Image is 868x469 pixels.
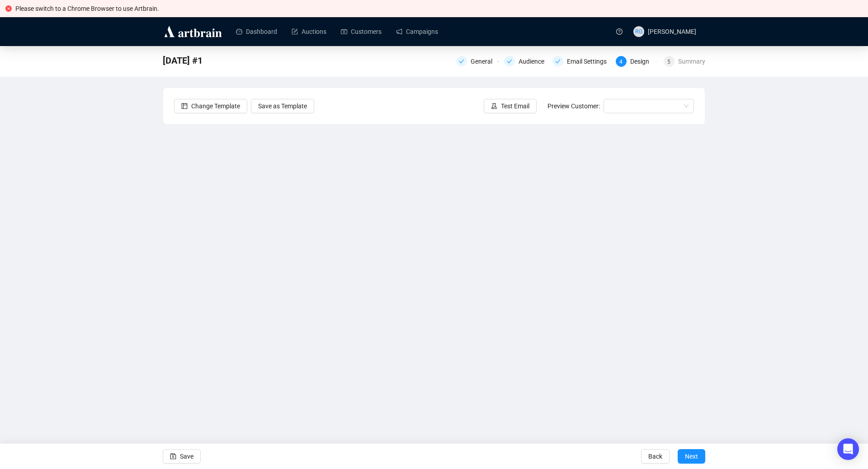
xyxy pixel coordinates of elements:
[641,449,670,464] button: Back
[181,103,188,109] span: layout
[258,101,307,111] span: Save as Template
[519,56,550,67] div: Audience
[547,102,600,110] span: Preview Customer:
[678,449,705,464] button: Next
[555,59,561,64] span: check
[459,59,464,64] span: check
[837,438,859,460] div: Open Intercom Messenger
[163,449,201,464] button: Save
[667,59,670,65] span: 5
[567,56,612,67] div: Email Settings
[552,56,610,67] div: Email Settings
[616,28,623,35] span: question-circle
[191,101,240,111] span: Change Template
[685,444,698,469] span: Next
[507,59,512,64] span: check
[484,99,537,113] button: Test Email
[501,101,529,111] span: Test Email
[180,444,193,469] span: Save
[163,53,203,68] span: October 8, 2025 #1
[163,24,223,39] img: logo
[396,20,438,43] a: Campaigns
[611,17,628,46] a: question-circle
[491,103,497,109] span: experiment
[5,5,12,12] span: close-circle
[616,56,658,67] div: 4Design
[341,20,382,43] a: Customers
[15,4,863,14] div: Please switch to a Chrome Browser to use Artbrain.
[170,453,176,460] span: save
[174,99,247,113] button: Change Template
[664,56,705,67] div: 5Summary
[504,56,547,67] div: Audience
[648,444,662,469] span: Back
[648,28,696,35] span: [PERSON_NAME]
[678,56,705,67] div: Summary
[635,27,643,36] span: RG
[471,56,498,67] div: General
[236,20,277,43] a: Dashboard
[456,56,499,67] div: General
[619,59,623,65] span: 4
[630,56,655,67] div: Design
[251,99,314,113] button: Save as Template
[292,20,326,43] a: Auctions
